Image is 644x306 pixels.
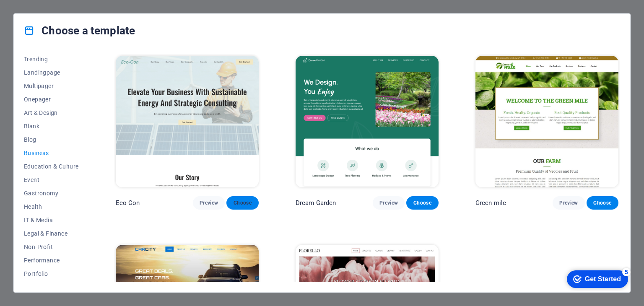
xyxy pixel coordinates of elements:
span: Preview [379,200,398,206]
button: Education & Culture [24,160,79,173]
button: Choose [587,196,618,210]
button: Choose [226,196,258,210]
span: Blank [24,123,79,130]
button: Onepager [24,93,79,106]
button: Business [24,146,79,160]
span: Blog [24,136,79,143]
span: Gastronomy [24,190,79,197]
span: Legal & Finance [24,230,79,237]
button: Multipager [24,79,79,93]
img: Green mile [475,56,618,187]
span: Business [24,150,79,156]
p: Dream Garden [296,199,336,207]
button: Landingpage [24,66,79,79]
button: Performance [24,254,79,267]
div: Get Started 5 items remaining, 0% complete [7,4,68,22]
button: Preview [553,196,584,210]
button: Blog [24,133,79,146]
span: IT & Media [24,217,79,223]
span: Non-Profit [24,244,79,250]
span: Onepager [24,96,79,103]
span: Multipager [24,83,79,89]
span: Art & Design [24,109,79,116]
span: Trending [24,56,79,62]
div: Get Started [25,9,61,17]
div: 5 [62,2,70,10]
p: Green mile [475,199,506,207]
button: Blank [24,119,79,133]
span: Portfolio [24,270,79,277]
p: Eco-Con [116,199,140,207]
button: Non-Profit [24,240,79,254]
button: Services [24,280,79,294]
button: Choose [406,196,438,210]
button: Preview [193,196,225,210]
span: Performance [24,257,79,264]
span: Landingpage [24,69,79,76]
span: Health [24,203,79,210]
img: Dream Garden [296,56,439,187]
img: Eco-Con [116,56,259,187]
button: Trending [24,52,79,66]
button: IT & Media [24,213,79,227]
span: Choose [413,200,431,206]
button: Art & Design [24,106,79,119]
button: Legal & Finance [24,227,79,240]
span: Education & Culture [24,163,79,170]
button: Health [24,200,79,213]
span: Event [24,176,79,183]
span: Choose [233,200,252,206]
button: Portfolio [24,267,79,280]
button: Event [24,173,79,187]
button: Gastronomy [24,187,79,200]
button: Preview [373,196,405,210]
span: Preview [559,200,578,206]
span: Choose [593,200,612,206]
span: Preview [200,200,218,206]
h4: Choose a template [24,24,135,37]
